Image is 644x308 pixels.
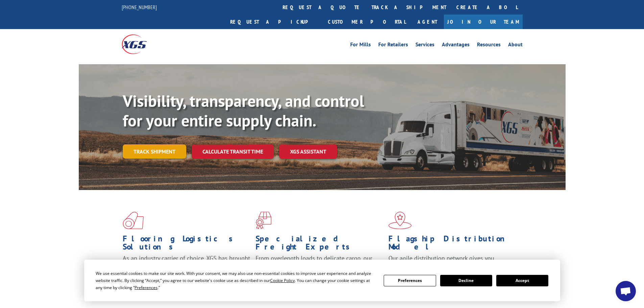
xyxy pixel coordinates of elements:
a: [PHONE_NUMBER] [122,4,157,10]
a: XGS ASSISTANT [279,144,337,159]
a: Agent [411,15,444,29]
a: Request a pickup [225,15,323,29]
a: Resources [477,42,501,49]
span: Our agile distribution network gives you nationwide inventory management on demand. [388,254,513,270]
a: For Retailers [378,42,408,49]
h1: Flagship Distribution Model [388,235,516,254]
span: Cookie Policy [270,278,295,283]
a: Services [415,42,434,49]
a: Join Our Team [444,15,523,29]
h1: Flooring Logistics Solutions [123,235,251,254]
a: Track shipment [123,144,186,159]
h1: Specialized Freight Experts [256,235,383,254]
button: Accept [496,275,548,286]
img: xgs-icon-flagship-distribution-model-red [388,212,412,229]
button: Preferences [384,275,436,286]
div: Cookie Consent Prompt [84,260,560,301]
button: Decline [440,275,492,286]
div: Open chat [616,281,636,301]
div: We use essential cookies to make our site work. With your consent, we may also use non-essential ... [96,270,376,291]
b: Visibility, transparency, and control for your entire supply chain. [123,90,364,131]
a: About [508,42,523,49]
a: Customer Portal [323,15,411,29]
img: xgs-icon-focused-on-flooring-red [256,212,271,229]
span: Preferences [135,285,158,290]
span: As an industry carrier of choice, XGS has brought innovation and dedication to flooring logistics... [123,254,250,278]
a: Calculate transit time [192,144,274,159]
img: xgs-icon-total-supply-chain-intelligence-red [123,212,144,229]
a: For Mills [350,42,371,49]
a: Advantages [442,42,470,49]
p: From overlength loads to delicate cargo, our experienced staff knows the best way to move your fr... [256,254,383,284]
